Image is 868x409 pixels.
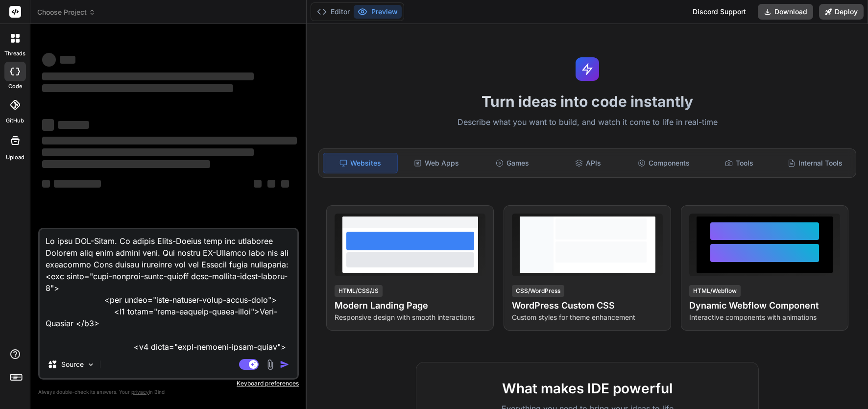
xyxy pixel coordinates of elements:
h4: Modern Landing Page [335,299,485,313]
label: code [8,82,22,91]
button: Download [758,4,813,20]
span: ‌ [42,148,254,156]
span: privacy [131,389,149,395]
div: HTML/CSS/JS [335,285,383,297]
p: Describe what you want to build, and watch it come to life in real-time [313,116,862,129]
button: Deploy [819,4,864,20]
div: Games [475,153,549,173]
div: Websites [323,153,398,173]
p: Responsive design with smooth interactions [335,313,485,322]
img: icon [280,360,289,369]
h2: What makes IDE powerful [432,378,743,399]
label: threads [4,49,25,58]
button: Preview [354,5,402,19]
div: CSS/WordPress [512,285,564,297]
p: Always double-check its answers. Your in Bind [38,387,299,397]
span: ‌ [281,180,289,188]
h4: WordPress Custom CSS [512,299,663,313]
textarea: Lo ipsu DOL-Sitam. Co adipis Elits-Doeius temp inc utlaboree Dolorem aliq enim admini veni. Qui n... [40,229,297,351]
img: attachment [265,359,276,370]
span: Choose Project [37,7,96,17]
span: ‌ [54,180,101,188]
div: APIs [551,153,625,173]
div: Components [627,153,700,173]
div: Tools [702,153,776,173]
h4: Dynamic Webflow Component [689,299,840,313]
h1: Turn ideas into code instantly [313,93,862,110]
span: ‌ [42,84,233,92]
span: ‌ [267,180,275,188]
span: ‌ [254,180,262,188]
p: Interactive components with animations [689,313,840,322]
div: Discord Support [687,4,752,20]
button: Editor [313,5,354,19]
p: Custom styles for theme enhancement [512,313,663,322]
span: ‌ [42,137,297,144]
span: ‌ [58,121,89,129]
div: Internal Tools [778,153,852,173]
p: Keyboard preferences [38,380,299,387]
div: Web Apps [400,153,474,173]
span: ‌ [60,56,75,64]
div: HTML/Webflow [689,285,741,297]
span: ‌ [42,160,210,168]
span: ‌ [42,72,254,80]
label: GitHub [6,117,24,125]
label: Upload [6,153,24,162]
p: Source [61,360,84,369]
span: ‌ [42,53,56,67]
span: ‌ [42,119,54,131]
img: Pick Models [87,361,95,369]
span: ‌ [42,180,50,188]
